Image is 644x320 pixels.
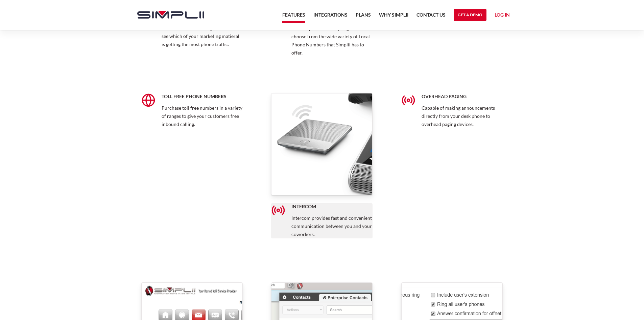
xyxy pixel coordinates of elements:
a: Log in [495,11,510,21]
a: Contact US [416,11,446,23]
a: Plans [356,11,371,23]
a: Integrations [313,11,348,23]
h5: Intercom [291,203,373,210]
p: Intercom provides fast and convenient communication between you and your coworkers. [291,214,373,238]
p: Purchase toll free numbers in a variety of ranges to give your customers free inbound calling. [162,104,243,128]
a: Why Simplii [379,11,408,23]
img: Simplii [137,11,204,19]
p: Capable of making announcements directly from your desk phone to overhead paging devices. [422,104,503,128]
a: Get a Demo [454,9,486,21]
a: Toll Free Phone NumbersPurchase toll free numbers in a variety of ranges to give your customers f... [141,93,243,254]
a: IntercomIntercom provides fast and convenient communication between you and your coworkers. [271,93,373,254]
h5: Toll Free Phone Numbers [162,93,243,100]
a: Overhead PagingCapable of making announcements directly from your desk phone to overhead paging d... [401,93,503,254]
a: Features [282,11,305,23]
p: Use our Market tracking numbers to see which of your marketing matieral is getting the most phone... [162,24,243,48]
p: As a Simplii customer you get to choose from the wide variety of Local Phone Numbers that Simplii... [291,24,373,57]
h5: Overhead Paging [422,93,503,100]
